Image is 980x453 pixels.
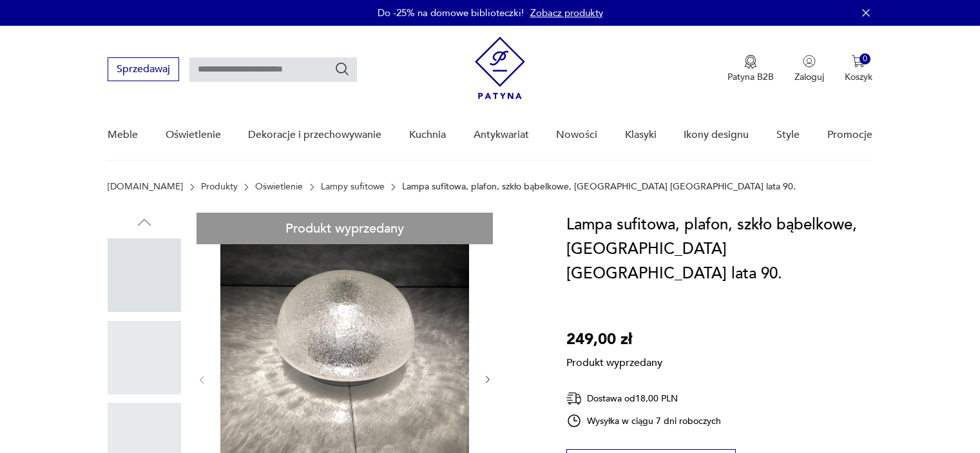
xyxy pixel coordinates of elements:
[860,53,870,64] div: 0
[776,110,800,160] a: Style
[475,37,525,99] img: Patyna - sklep z meblami i dekoracjami vintage
[108,66,179,75] a: Sprzedawaj
[794,71,824,83] p: Zaloguj
[530,6,603,19] a: Zobacz produkty
[794,55,824,83] button: Zaloguj
[321,182,385,192] a: Lampy sufitowe
[108,182,183,192] a: [DOMAIN_NAME]
[566,327,662,352] p: 249,00 zł
[852,55,865,68] img: Ikona koszyka
[727,71,774,83] p: Patyna B2B
[474,110,529,160] a: Antykwariat
[566,352,662,370] p: Produkt wyprzedany
[684,110,749,160] a: Ikony designu
[402,182,796,192] p: Lampa sufitowa, plafon, szkło bąbelkowe, [GEOGRAPHIC_DATA] [GEOGRAPHIC_DATA] lata 90.
[827,110,872,160] a: Promocje
[566,390,582,407] img: Ikona dostawy
[334,61,350,77] button: Szukaj
[845,55,872,83] button: 0Koszyk
[378,6,524,19] p: Do -25% na domowe biblioteczki!
[727,55,774,83] button: Patyna B2B
[845,71,872,83] p: Koszyk
[255,182,303,192] a: Oświetlenie
[556,110,597,160] a: Nowości
[803,55,816,68] img: Ikonka użytkownika
[727,55,774,83] a: Ikona medaluPatyna B2B
[566,390,721,407] div: Dostawa od 18,00 PLN
[566,213,872,286] h1: Lampa sufitowa, plafon, szkło bąbelkowe, [GEOGRAPHIC_DATA] [GEOGRAPHIC_DATA] lata 90.
[625,110,657,160] a: Klasyki
[108,110,138,160] a: Meble
[201,182,238,192] a: Produkty
[744,55,757,69] img: Ikona medalu
[166,110,221,160] a: Oświetlenie
[108,57,179,81] button: Sprzedawaj
[566,413,721,429] div: Wysyłka w ciągu 7 dni roboczych
[248,110,381,160] a: Dekoracje i przechowywanie
[409,110,446,160] a: Kuchnia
